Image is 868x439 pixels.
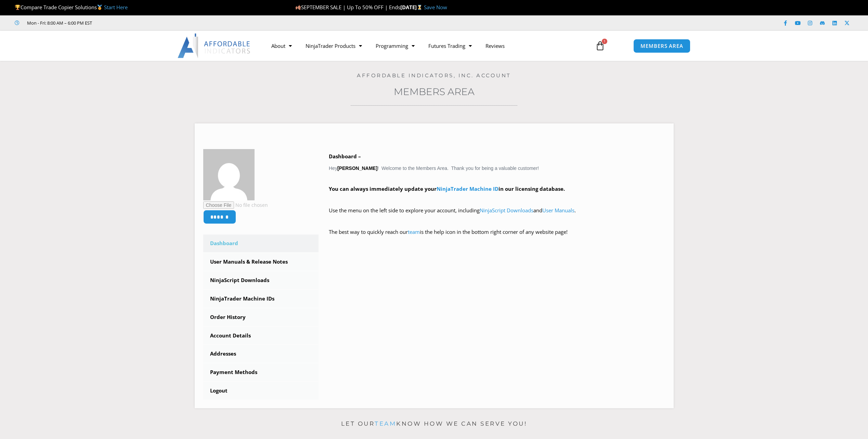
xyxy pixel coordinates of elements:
[203,235,319,400] nav: Account pages
[264,38,587,54] nav: Menu
[479,38,511,54] a: Reviews
[408,228,420,235] a: team
[400,4,424,11] strong: [DATE]
[203,382,319,400] a: Logout
[585,36,615,56] a: 1
[195,418,674,429] p: Let our know how we can serve you!
[633,39,690,53] a: MEMBERS AREA
[422,38,479,54] a: Futures Trading
[394,86,475,97] a: Members Area
[437,185,498,192] a: NinjaTrader Machine ID
[299,38,369,54] a: NinjaTrader Products
[203,235,319,252] a: Dashboard
[264,38,299,54] a: About
[102,19,204,26] iframe: Customer reviews powered by Trustpilot
[542,207,574,214] a: User Manuals
[15,4,128,11] span: Compare Trade Copier Solutions
[375,420,396,427] a: team
[602,39,607,44] span: 1
[178,34,251,58] img: LogoAI | Affordable Indicators – NinjaTrader
[25,19,92,27] span: Mon - Fri: 8:00 AM – 6:00 PM EST
[104,4,128,11] a: Start Here
[296,5,301,10] img: 🍂
[295,4,400,11] span: SEPTEMBER SALE | Up To 50% OFF | Ends
[337,165,377,171] strong: [PERSON_NAME]
[417,5,422,10] img: ⌛
[15,5,20,10] img: 🏆
[480,207,533,214] a: NinjaScript Downloads
[329,152,665,247] div: Hey ! Welcome to the Members Area. Thank you for being a valuable customer!
[203,363,319,381] a: Payment Methods
[203,253,319,271] a: User Manuals & Release Notes
[329,153,361,160] b: Dashboard –
[329,227,665,247] p: The best way to quickly reach our is the help icon in the bottom right corner of any website page!
[203,308,319,326] a: Order History
[97,5,102,10] img: 🥇
[203,290,319,308] a: NinjaTrader Machine IDs
[369,38,422,54] a: Programming
[203,271,319,289] a: NinjaScript Downloads
[329,206,665,225] p: Use the menu on the left side to explore your account, including and .
[203,327,319,345] a: Account Details
[203,149,255,200] img: 19b280898f3687ba2133f432038831e714c1f8347bfdf76545eda7ae1b8383ec
[329,185,565,192] strong: You can always immediately update your in our licensing database.
[640,43,683,49] span: MEMBERS AREA
[357,72,511,79] a: Affordable Indicators, Inc. Account
[424,4,447,11] a: Save Now
[203,345,319,363] a: Addresses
